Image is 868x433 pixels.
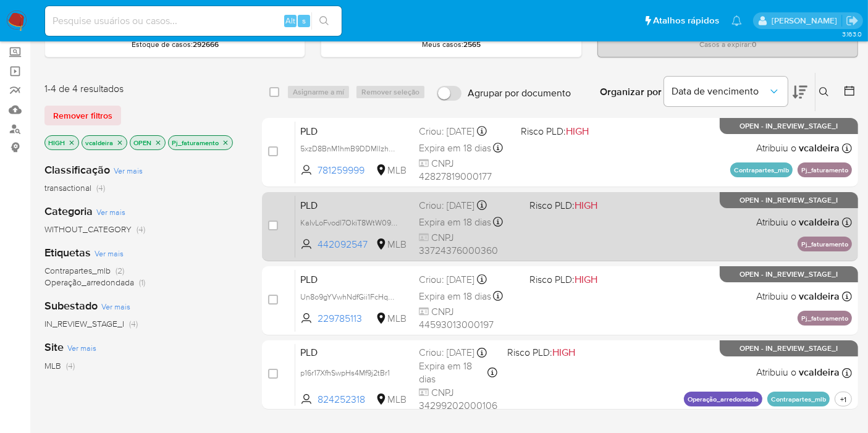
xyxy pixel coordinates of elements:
a: Notificações [731,15,742,26]
span: 3.163.0 [842,29,862,39]
span: s [302,15,306,27]
button: search-icon [311,12,337,30]
a: Sair [846,14,859,27]
p: vitoria.caldeira@mercadolivre.com [772,15,841,27]
input: Pesquise usuários ou casos... [45,13,342,29]
span: Alt [285,15,295,27]
span: Atalhos rápidos [653,14,719,27]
